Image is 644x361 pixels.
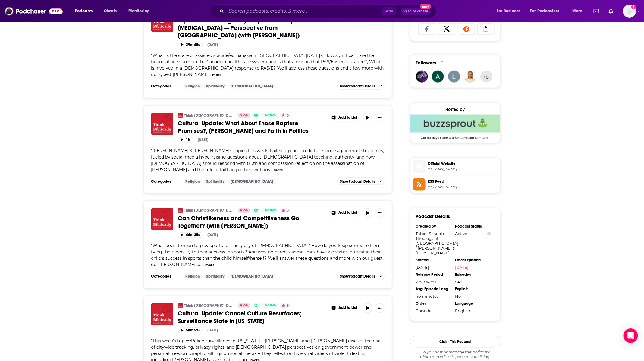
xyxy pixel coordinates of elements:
div: Active [455,231,491,236]
button: more [212,72,221,77]
a: Show notifications dropdown [591,6,602,16]
div: Episodic [416,309,451,313]
button: open menu [71,6,100,16]
button: +5 [480,71,492,83]
span: biola.edu [428,167,498,171]
a: rdh2rn2018 [432,71,444,83]
button: 46m 25s [178,232,203,238]
button: ShowPodcast Details [337,273,385,280]
a: [DATE] [455,265,491,270]
span: Logged in as ZoeJethani [623,5,636,18]
span: New [420,4,431,9]
div: Language [455,301,491,306]
input: Search podcasts, credits, & more... [226,6,382,16]
button: 39m 48s [178,42,203,47]
button: Show More Button [329,303,360,313]
button: Show More Button [375,303,385,313]
a: [DEMOGRAPHIC_DATA] [228,179,276,184]
div: Avg. Episode Length [416,287,451,292]
span: [PERSON_NAME] & [PERSON_NAME]'s topics this week: Failed rapture predictions once again made head... [151,148,384,172]
span: Official Website [428,161,498,166]
a: Share on Reddit [458,23,475,35]
h3: Categories [151,179,178,184]
span: Add to List [339,211,357,215]
a: Spirituality [204,84,227,89]
span: Active [265,303,276,309]
span: ... [209,72,212,77]
button: open menu [526,6,568,16]
span: Do you host or manage this podcast? [410,350,501,355]
span: Active [265,208,276,214]
span: 68 [244,208,248,214]
img: Think Biblically: Conversations on Faith & Culture [178,303,183,308]
a: Cultural Update: Cancel Culture Resurfaces; Surveillance State in [US_STATE] [178,310,325,325]
a: Spirituality [204,274,227,279]
a: [DEMOGRAPHIC_DATA] [228,274,276,279]
div: 2 per week [416,280,451,284]
span: More [572,7,583,15]
button: 1h [178,137,193,143]
a: Charts [100,6,120,16]
div: English [455,309,491,313]
a: Think [DEMOGRAPHIC_DATA]: Conversations on Faith & Culture [184,303,234,308]
span: " [151,53,384,77]
span: What does it mean to play sports for the glory of [DEMOGRAPHIC_DATA]? How do you keep someone fro... [151,243,384,268]
a: Religion [183,179,203,184]
span: For Podcasters [530,7,559,15]
span: Show Podcast Details [340,179,375,184]
h3: Categories [151,274,178,279]
a: Think [DEMOGRAPHIC_DATA]: Conversations on Faith & Culture [184,208,234,213]
a: Copy Link [477,23,495,35]
span: Add to List [339,115,357,120]
a: Buzzsprout Deal: Get 90 days FREE & a $20 Amazon Gift Card! [410,115,500,139]
div: [DATE] [416,265,451,270]
img: Tmczqrot1 [416,71,428,83]
img: Cultural Update: What About Those Rapture Promises?; Charlie Kirk and Faith in Politics [151,113,173,135]
span: " [151,148,384,172]
span: Ctrl K [382,7,396,15]
img: User Profile [623,5,636,18]
span: A [DEMOGRAPHIC_DATA] Response to Physician [MEDICAL_DATA] — Perspective from [GEOGRAPHIC_DATA] (w... [178,17,310,39]
button: open menu [568,6,590,16]
div: [DATE] [198,138,209,142]
div: Explicit [455,287,491,292]
a: Active [262,208,278,213]
span: 68 [244,112,248,118]
img: Think Biblically: Conversations on Faith & Culture [178,208,183,213]
img: leannebush [464,71,476,83]
h3: Categories [151,84,178,89]
div: [DATE] [208,328,218,333]
button: Claim This Podcast [410,336,501,348]
div: Talbot School of Theology at [GEOGRAPHIC_DATA] / [PERSON_NAME] & [PERSON_NAME] [416,231,451,256]
a: Religion [183,274,203,279]
span: Open Advanced [404,10,429,13]
button: more [205,263,215,268]
span: What is the state of assisted suicide/euthanasia in [GEOGRAPHIC_DATA] [DATE]?; How significant ar... [151,53,384,77]
span: Cultural Update: What About Those Rapture Promises?; [PERSON_NAME] and Faith in Politics [178,120,309,135]
img: Buzzsprout Deal: Get 90 days FREE & a $20 Amazon Gift Card! [410,115,500,133]
button: ShowPodcast Details [337,178,385,185]
button: 5 [280,208,291,213]
div: No [455,294,491,299]
a: Official Website[DOMAIN_NAME] [413,160,498,173]
span: Charts [104,7,117,15]
img: Can Christlikeness and Competitiveness Go Together? (with Erik Thoennes) [151,208,173,230]
span: RSS Feed [428,179,498,184]
button: Show profile menu [623,5,636,18]
img: Podchaser - Follow, Share and Rate Podcasts [5,5,63,17]
span: Show Podcast Details [340,84,375,88]
span: Get 90 days FREE & a $20 Amazon Gift Card! [410,133,500,140]
img: Think Biblically: Conversations on Faith & Culture [178,113,183,118]
a: RSS Feed[DOMAIN_NAME] [413,178,498,191]
a: lt6789 [448,71,460,83]
div: [DATE] [208,42,218,47]
div: [DATE] [208,233,218,237]
button: Show More Button [329,208,360,218]
span: ... [270,167,273,172]
div: Latest Episode [455,258,491,263]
